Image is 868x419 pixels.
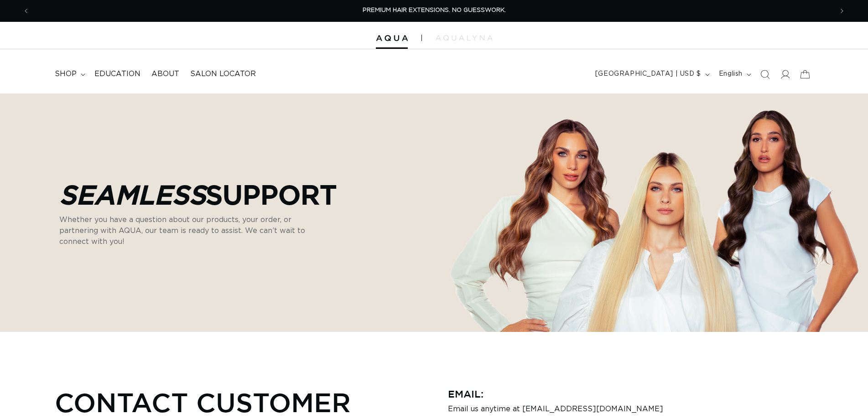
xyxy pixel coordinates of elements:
[363,7,506,13] span: PREMIUM HAIR EXTENSIONS. NO GUESSWORK.
[59,179,337,210] p: Support
[59,180,206,209] em: Seamless
[448,405,814,413] p: Email us anytime at [EMAIL_ADDRESS][DOMAIN_NAME]
[436,35,493,41] img: aqualyna.com
[719,69,743,79] span: English
[146,64,185,84] a: About
[713,66,755,83] button: English
[185,64,261,84] a: Salon Locator
[595,69,701,79] span: [GEOGRAPHIC_DATA] | USD $
[59,214,324,247] p: Whether you have a question about our products, your order, or partnering with AQUA, our team is ...
[55,69,77,79] span: shop
[190,69,256,79] span: Salon Locator
[448,387,814,401] h3: Email:
[151,69,179,79] span: About
[94,69,140,79] span: Education
[16,2,36,20] button: Previous announcement
[376,35,408,41] img: Aqua Hair Extensions
[89,64,146,84] a: Education
[590,66,713,83] button: [GEOGRAPHIC_DATA] | USD $
[49,64,89,84] summary: shop
[832,2,852,20] button: Next announcement
[755,64,775,84] summary: Search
